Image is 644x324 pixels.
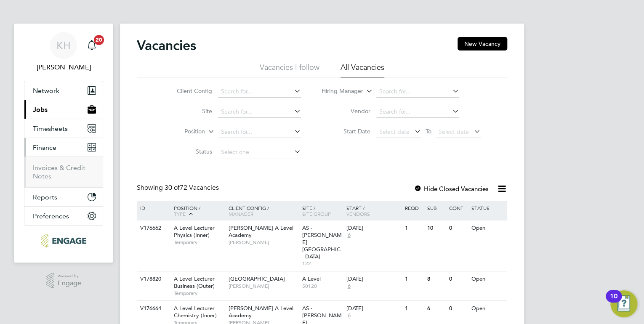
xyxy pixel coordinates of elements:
[425,201,447,215] div: Sub
[83,32,100,59] a: 20
[379,128,410,135] span: Select date
[174,275,215,289] span: A Level Lecturer Business (Outer)
[447,301,469,316] div: 0
[24,188,103,206] button: Reports
[302,275,321,282] span: A Level
[24,119,103,138] button: Timesheets
[344,201,403,221] div: Start /
[94,35,104,45] span: 20
[346,283,351,290] span: 6
[346,305,401,312] div: [DATE]
[33,125,68,133] span: Timesheets
[165,183,219,192] span: 72 Vacancies
[302,260,342,267] span: 122
[302,210,331,217] span: Site Group
[41,234,86,247] img: ncclondon-logo-retina.png
[164,107,212,115] label: Site
[403,271,425,287] div: 1
[469,271,506,287] div: Open
[425,220,447,236] div: 10
[346,276,401,283] div: [DATE]
[447,201,469,215] div: Conf
[425,301,447,316] div: 6
[168,201,226,222] div: Position /
[138,301,168,316] div: V176664
[138,220,168,236] div: V176662
[174,290,224,297] span: Temporary
[469,220,506,236] div: Open
[447,220,469,236] div: 0
[346,232,351,239] span: 6
[24,32,103,72] a: KH[PERSON_NAME]
[322,127,370,135] label: Start Date
[58,280,81,287] span: Engage
[322,107,370,115] label: Vendor
[33,212,69,220] span: Preferences
[229,283,298,289] span: [PERSON_NAME]
[403,220,425,236] div: 1
[346,225,401,232] div: [DATE]
[229,210,253,217] span: Manager
[24,207,103,225] button: Preferences
[302,224,342,260] span: AS - [PERSON_NAME][GEOGRAPHIC_DATA]
[138,271,168,287] div: V178820
[229,239,298,246] span: [PERSON_NAME]
[218,146,301,158] input: Select one
[138,201,168,215] div: ID
[174,305,217,319] span: A Level Lecturer Chemistry (Inner)
[346,210,370,217] span: Vendors
[226,201,300,221] div: Client Config /
[24,234,103,247] a: Go to home page
[24,157,103,187] div: Finance
[137,183,221,192] div: Showing
[174,224,215,239] span: A Level Lecturer Physics (Inner)
[165,183,180,192] span: 30 of
[218,106,301,118] input: Search for...
[229,224,293,239] span: [PERSON_NAME] A Level Academy
[229,305,293,319] span: [PERSON_NAME] A Level Academy
[376,86,459,98] input: Search for...
[174,239,224,246] span: Temporary
[458,37,507,50] button: New Vacancy
[403,201,425,215] div: Reqd
[414,185,489,193] label: Hide Closed Vacancies
[423,126,434,137] span: To
[164,148,212,155] label: Status
[346,312,351,319] span: 6
[46,273,82,289] a: Powered byEngage
[300,201,344,221] div: Site /
[315,87,363,96] label: Hiring Manager
[24,81,103,100] button: Network
[447,271,469,287] div: 0
[218,86,301,98] input: Search for...
[469,301,506,316] div: Open
[24,62,103,72] span: Kirsty Hanmore
[425,271,447,287] div: 8
[58,273,81,280] span: Powered by
[174,210,186,217] span: Type
[439,128,469,135] span: Select date
[302,283,342,289] span: 50120
[137,37,196,54] h2: Vacancies
[33,164,85,180] a: Invoices & Credit Notes
[229,275,285,282] span: [GEOGRAPHIC_DATA]
[157,127,205,136] label: Position
[403,301,425,316] div: 1
[24,100,103,119] button: Jobs
[24,138,103,157] button: Finance
[610,290,637,317] button: Open Resource Center, 10 new notifications
[610,296,617,307] div: 10
[33,106,48,114] span: Jobs
[341,62,384,77] li: All Vacancies
[33,193,57,201] span: Reports
[164,87,212,95] label: Client Config
[56,40,71,51] span: KH
[469,201,506,215] div: Status
[33,143,56,151] span: Finance
[376,106,459,118] input: Search for...
[218,126,301,138] input: Search for...
[33,87,59,95] span: Network
[260,62,319,77] li: Vacancies I follow
[14,24,113,263] nav: Main navigation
